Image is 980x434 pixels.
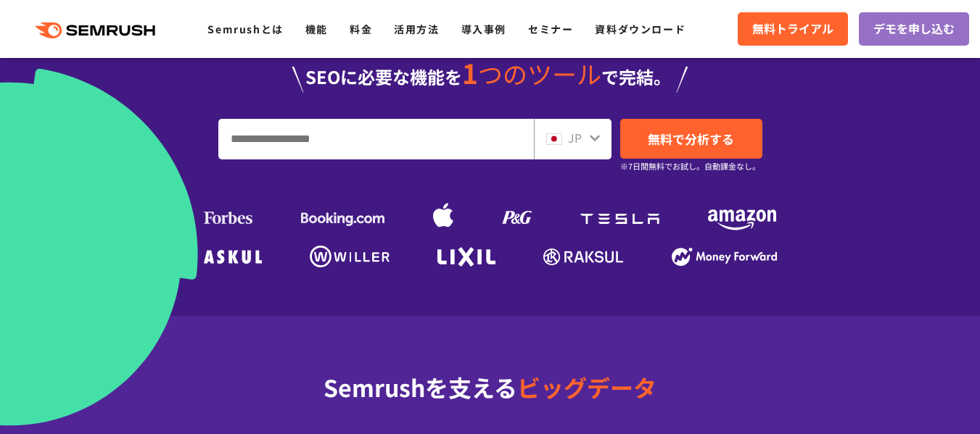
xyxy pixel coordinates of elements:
a: デモを申し込む [859,12,969,46]
a: 無料で分析する [620,119,762,159]
span: 1 [462,53,478,92]
div: SEOに必要な機能を [73,59,907,93]
a: 活用方法 [394,22,439,36]
span: デモを申し込む [873,20,955,38]
a: 資料ダウンロード [595,22,685,36]
a: 無料トライアル [738,12,848,46]
a: Semrushとは [207,22,283,36]
a: 導入事例 [461,22,506,36]
span: 無料トライアル [752,20,833,38]
small: ※7日間無料でお試し。自動課金なし。 [620,159,760,173]
span: つのツール [478,56,601,91]
span: ビッグデータ [517,370,656,404]
span: JP [568,129,582,146]
input: URL、キーワードを入力してください [219,120,533,159]
a: セミナー [528,22,573,36]
a: 料金 [350,22,372,36]
a: 機能 [305,22,328,36]
span: で完結。 [601,64,671,89]
span: 無料で分析する [648,130,734,148]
